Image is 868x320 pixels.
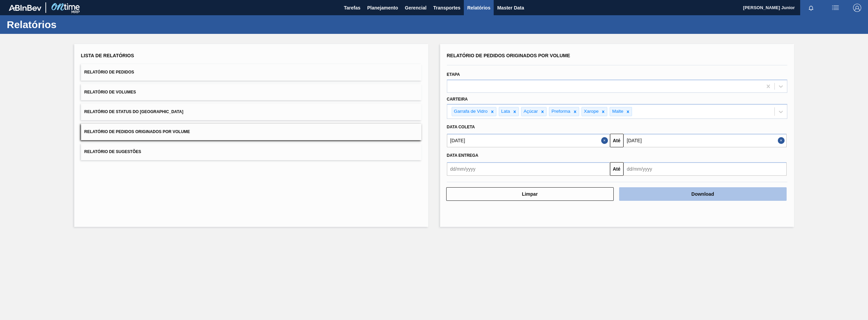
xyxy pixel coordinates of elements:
label: Etapa [447,72,460,77]
span: Lista de Relatórios [81,53,134,58]
button: Relatório de Pedidos Originados por Volume [81,124,421,140]
div: Preforma [549,107,571,116]
input: dd/mm/yyyy [447,162,610,176]
span: Data entrega [447,153,478,158]
button: Close [601,134,610,147]
div: Garrafa de Vidro [452,107,489,116]
div: Malte [610,107,624,116]
span: Transportes [433,4,460,12]
button: Relatório de Sugestões [81,144,421,160]
input: dd/mm/yyyy [447,134,610,147]
button: Close [778,134,787,147]
div: Xarope [582,107,600,116]
input: dd/mm/yyyy [624,162,787,176]
input: dd/mm/yyyy [624,134,787,147]
span: Relatório de Sugestões [84,149,141,154]
div: Açúcar [521,107,539,116]
div: Lata [499,107,511,116]
span: Relatório de Pedidos Originados por Volume [447,53,570,58]
span: Data coleta [447,125,475,129]
span: Planejamento [367,4,398,12]
span: Relatório de Pedidos Originados por Volume [84,129,190,134]
span: Tarefas [344,4,360,12]
button: Relatório de Pedidos [81,64,421,81]
button: Até [610,162,624,176]
button: Download [619,187,787,201]
button: Relatório de Volumes [81,84,421,101]
img: Logout [853,4,861,12]
button: Notificações [800,3,822,13]
button: Limpar [446,187,614,201]
span: Gerencial [405,4,427,12]
span: Relatório de Status do [GEOGRAPHIC_DATA] [84,109,183,114]
span: Relatórios [467,4,490,12]
label: Carteira [447,97,468,102]
h1: Relatórios [7,21,127,28]
button: Relatório de Status do [GEOGRAPHIC_DATA] [81,104,421,120]
span: Relatório de Pedidos [84,70,134,74]
button: Até [610,134,624,147]
img: TNhmsLtSVTkK8tSr43FrP2fwEKptu5GPRR3wAAAABJRU5ErkJggg== [9,5,41,11]
img: userActions [831,4,840,12]
span: Relatório de Volumes [84,90,136,94]
span: Master Data [497,4,524,12]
